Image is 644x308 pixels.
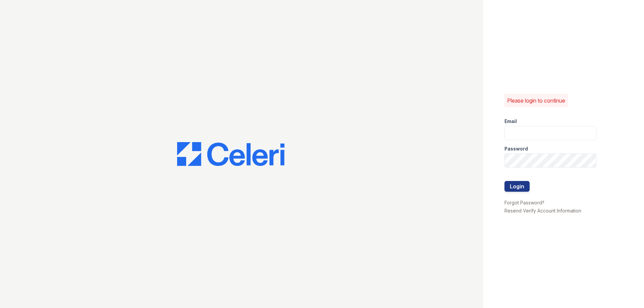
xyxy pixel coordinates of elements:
label: Password [504,145,528,152]
img: CE_Logo_Blue-a8612792a0a2168367f1c8372b55b34899dd931a85d93a1a3d3e32e68fde9ad4.png [177,142,284,166]
a: Forgot Password? [504,200,544,205]
button: Login [504,181,530,192]
a: Resend Verify Account Information [504,208,581,213]
p: Please login to continue [507,97,565,105]
label: Email [504,118,517,125]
